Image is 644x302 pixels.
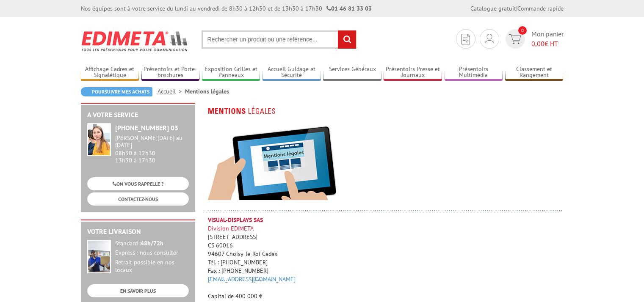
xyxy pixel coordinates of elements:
[509,34,521,44] img: devis rapide
[531,29,564,49] span: Mon panier
[115,259,189,274] div: Retrait possible en nos locaux
[263,66,321,80] a: Accueil Guidage et Sécurité
[503,29,564,49] a: devis rapide 0 Mon panier 0,00€ HT
[202,30,357,49] input: Rechercher un produit ou une référence...
[87,240,111,273] img: widget-livraison.jpg
[202,66,260,80] a: Exposition Grilles et Panneaux
[115,135,189,149] div: [PERSON_NAME][DATE] au [DATE]
[384,66,442,80] a: Présentoirs Presse et Journaux
[208,216,263,224] strong: VISUAL-DISPLAYS SAS
[208,275,296,283] a: [EMAIL_ADDRESS][DOMAIN_NAME]
[531,39,544,48] span: 0,00
[208,103,277,117] img: mentions_legales.gif
[445,66,503,80] a: Présentoirs Multimédia
[338,30,356,49] input: rechercher
[81,4,372,13] div: Nos équipes sont à votre service du lundi au vendredi de 8h30 à 12h30 et de 13h30 à 17h30
[141,239,163,247] strong: 48h/72h
[518,26,527,35] span: 0
[470,5,516,12] a: Catalogue gratuit
[185,87,229,96] li: Mentions légales
[87,284,189,297] a: EN SAVOIR PLUS
[505,66,564,80] a: Classement et Rangement
[485,34,494,44] img: devis rapide
[141,66,200,80] a: Présentoirs et Porte-brochures
[87,177,189,190] a: ON VOUS RAPPELLE ?
[81,25,189,57] img: Edimeta
[81,66,139,80] a: Affichage Cadres et Signalétique
[87,111,189,119] h2: A votre service
[531,39,564,49] span: € HT
[115,249,189,257] div: Express : nous consulter
[158,88,185,95] a: Accueil
[115,240,189,247] div: Standard :
[115,124,178,132] strong: [PHONE_NUMBER] 03
[208,125,337,200] img: mentions-legales.jpg
[462,34,470,44] img: devis rapide
[326,5,372,12] strong: 01 46 81 33 03
[115,135,189,164] div: 08h30 à 12h30 13h30 à 17h30
[208,258,273,286] span: Tél. : [PHONE_NUMBER] Fax : [PHONE_NUMBER]
[87,192,189,206] a: CONTACTEZ-NOUS
[517,5,564,12] a: Commande rapide
[87,123,111,156] img: widget-service.jpg
[470,4,564,13] div: |
[87,228,189,236] h2: Votre livraison
[81,87,152,96] a: Poursuivre mes achats
[208,216,263,232] span: Division EDIMETA
[323,66,381,80] a: Services Généraux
